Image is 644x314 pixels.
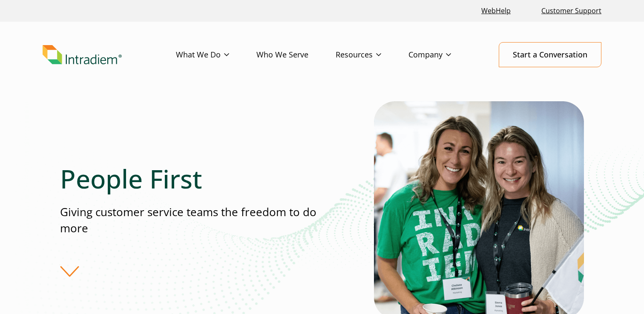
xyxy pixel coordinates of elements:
a: Start a Conversation [499,42,601,67]
a: Resources [336,43,408,67]
a: Link opens in a new window [478,2,514,20]
p: Giving customer service teams the freedom to do more [60,204,322,236]
a: Link to homepage of Intradiem [43,45,176,65]
a: Who We Serve [256,43,336,67]
a: Customer Support [538,2,605,20]
a: What We Do [176,43,256,67]
h1: People First [60,163,322,194]
img: Intradiem [43,45,122,65]
a: Company [408,43,478,67]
